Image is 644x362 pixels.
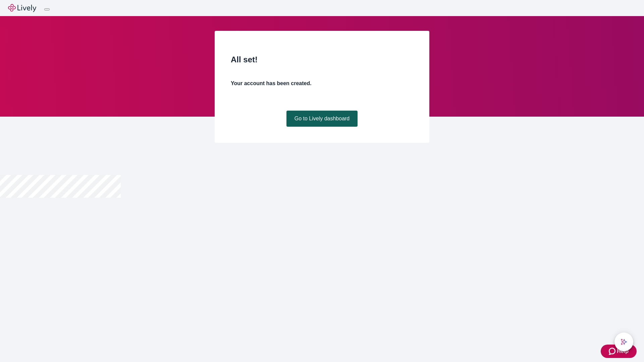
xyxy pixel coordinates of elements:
button: Log out [44,8,50,10]
a: Go to Lively dashboard [286,111,358,127]
button: Zendesk support iconHelp [601,345,637,358]
button: chat [614,333,633,351]
svg: Zendesk support icon [609,347,617,355]
span: Help [617,347,629,355]
h2: All set! [231,54,413,66]
h4: Your account has been created. [231,79,413,87]
svg: Lively AI Assistant [621,339,627,345]
img: Lively [8,4,36,12]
